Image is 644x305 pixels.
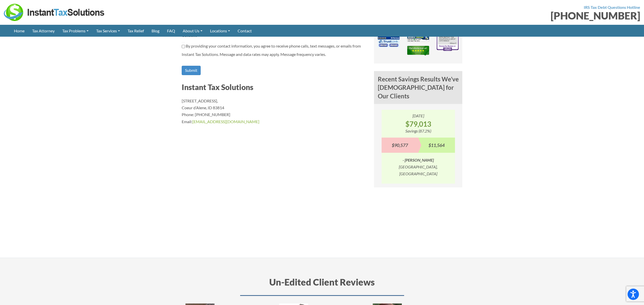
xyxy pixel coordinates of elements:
a: Business Verified [407,38,429,42]
h3: Instant Tax Solutions [182,82,366,92]
a: Tax Relief [124,25,148,37]
i: - [PERSON_NAME] [403,158,434,162]
a: Tax Attorney [28,25,58,37]
img: Instant Tax Solutions Logo [4,4,105,21]
h3: Un-Edited Client Reviews [185,276,459,296]
i: [GEOGRAPHIC_DATA], [GEOGRAPHIC_DATA] [399,164,438,176]
a: Instant Tax Solutions Logo [4,9,105,14]
h4: Recent Savings Results We’ve [DEMOGRAPHIC_DATA] for Our Clients [374,71,463,104]
a: Contact [234,25,256,37]
div: $11,564 [418,138,455,153]
img: iVouch Reviews [437,25,459,51]
a: Blog [148,25,163,37]
i: Savings (87.2%) [405,128,431,133]
a: Tax Problems [58,25,92,37]
a: Locations [206,25,234,37]
input: Submit [182,66,201,75]
p: [STREET_ADDRESS], Coeur d’Alene, ID 83814 Phone: [PHONE_NUMBER] Email: [182,97,366,125]
strong: IRS Tax Debt Questions Hotline [584,5,640,10]
a: About Us [179,25,206,37]
div: $90,577 [382,138,418,153]
i: [DATE] [412,113,424,118]
a: FAQ [163,25,179,37]
a: TrustPilot [407,50,429,54]
img: TrustLink [378,37,400,48]
img: TrustPilot [407,46,429,56]
a: Home [10,25,28,37]
div: [PHONE_NUMBER] [326,11,640,21]
a: Tax Services [92,25,124,37]
a: [EMAIL_ADDRESS][DOMAIN_NAME] [192,119,259,124]
strong: $79,013 [382,119,455,128]
img: Business Verified [407,36,429,42]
